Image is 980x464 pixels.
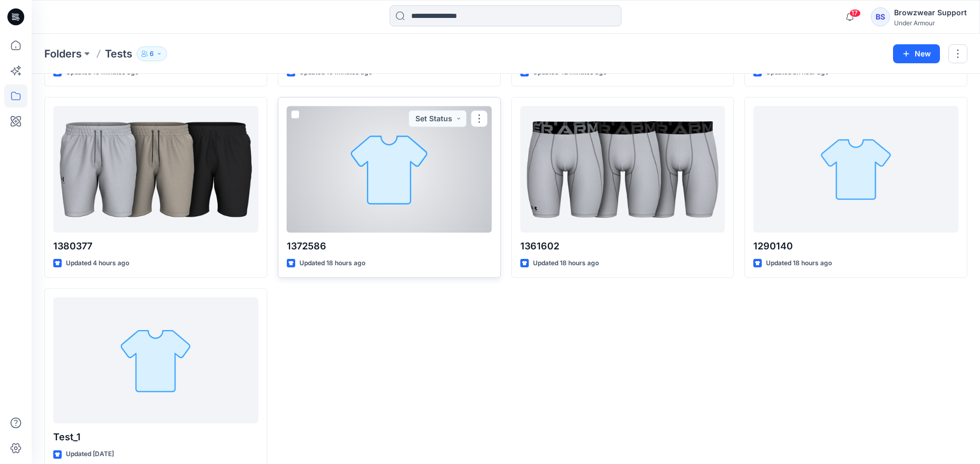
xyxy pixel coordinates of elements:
a: Test_1 [53,297,258,424]
div: Under Armour [894,19,967,27]
a: 1372586 [287,106,492,233]
p: Updated 18 hours ago [766,258,832,269]
p: Updated [DATE] [66,449,114,460]
p: Updated 4 hours ago [66,258,129,269]
div: BS [871,7,890,26]
a: 1380377 [53,106,258,233]
div: Browzwear Support [894,6,967,19]
span: 17 [849,9,861,17]
p: 1372586 [287,239,492,254]
p: 1290140 [753,239,958,254]
p: Updated 18 hours ago [533,258,599,269]
p: Test_1 [53,430,258,444]
a: 1361602 [520,106,725,233]
p: 1361602 [520,239,725,254]
a: 1290140 [753,106,958,233]
p: Tests [105,46,132,61]
a: Folders [44,46,82,61]
button: New [893,44,940,63]
p: 1380377 [53,239,258,254]
p: Updated 18 hours ago [299,258,365,269]
p: 6 [150,48,154,60]
button: 6 [137,46,167,61]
